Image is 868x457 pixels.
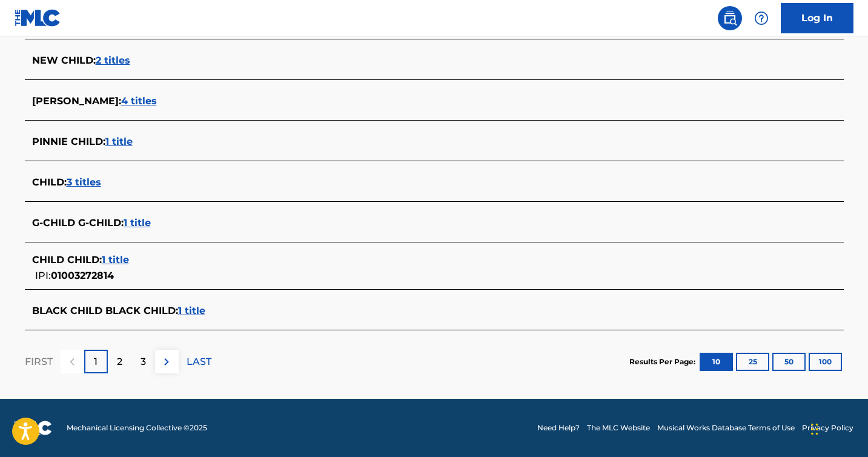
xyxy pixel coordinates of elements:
[141,355,146,369] p: 3
[749,6,774,30] div: Help
[587,422,650,433] a: The MLC Website
[51,270,114,281] span: 01003272814
[67,422,207,433] span: Mechanical Licensing Collective © 2025
[121,95,157,107] span: 4 titles
[25,355,53,369] p: FIRST
[811,411,818,447] div: Drag
[32,95,121,107] span: [PERSON_NAME] :
[807,399,868,457] iframe: Chat Widget
[124,217,151,228] span: 1 title
[32,136,105,147] span: PINNIE CHILD :
[96,55,130,66] span: 2 titles
[117,355,122,369] p: 2
[809,353,842,371] button: 100
[754,11,769,25] img: help
[94,355,98,369] p: 1
[723,11,737,25] img: search
[736,353,769,371] button: 25
[802,422,853,433] a: Privacy Policy
[32,55,96,66] span: NEW CHILD :
[102,254,129,265] span: 1 title
[32,217,124,228] span: G-CHILD G-CHILD :
[629,356,698,367] p: Results Per Page:
[105,136,133,147] span: 1 title
[772,353,806,371] button: 50
[35,270,51,281] span: IPI:
[15,421,52,435] img: logo
[159,355,174,369] img: right
[718,6,742,30] a: Public Search
[700,353,733,371] button: 10
[67,176,101,188] span: 3 titles
[15,9,61,27] img: MLC Logo
[657,422,795,433] a: Musical Works Database Terms of Use
[178,305,205,316] span: 1 title
[32,176,67,188] span: CHILD :
[537,422,580,433] a: Need Help?
[187,355,211,369] p: LAST
[32,254,102,265] span: CHILD CHILD :
[781,3,853,33] a: Log In
[32,305,178,316] span: BLACK CHILD BLACK CHILD :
